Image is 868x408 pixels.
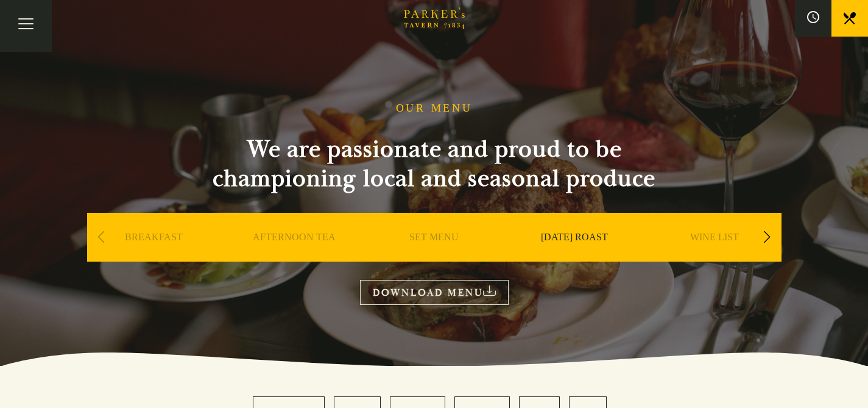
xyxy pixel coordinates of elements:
h1: OUR MENU [396,102,473,115]
div: Previous slide [93,224,110,251]
a: WINE LIST [690,231,739,280]
a: DOWNLOAD MENU [360,280,509,305]
div: 3 / 9 [367,213,501,298]
a: [DATE] ROAST [541,231,608,280]
div: 5 / 9 [647,213,782,298]
div: 1 / 9 [87,213,221,298]
a: BREAKFAST [125,231,183,280]
a: SET MENU [409,231,459,280]
h2: We are passionate and proud to be championing local and seasonal produce [191,135,678,193]
a: AFTERNOON TEA [253,231,336,280]
div: Next slide [759,224,775,251]
div: 4 / 9 [507,213,641,298]
div: 2 / 9 [227,213,361,298]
